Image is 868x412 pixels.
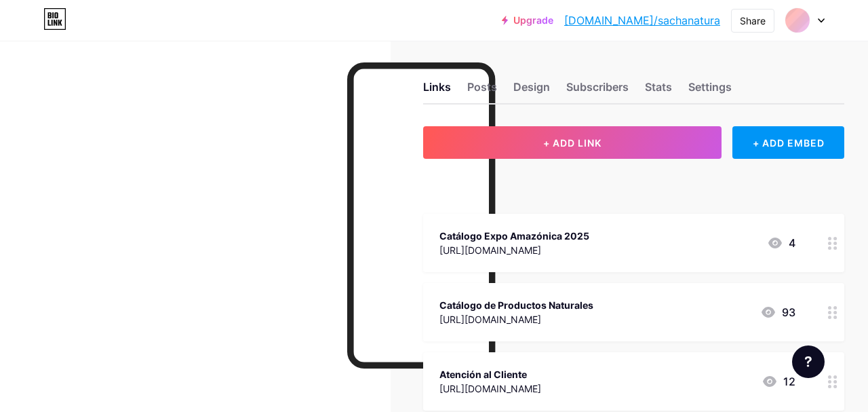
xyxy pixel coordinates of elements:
div: Links [423,79,451,103]
div: Catálogo Expo Amazónica 2025 [439,229,589,243]
div: Subscribers [566,79,629,103]
a: [DOMAIN_NAME]/sachanatura [564,12,720,29]
div: [URL][DOMAIN_NAME] [439,312,593,326]
div: 12 [762,373,795,390]
div: 4 [767,235,795,251]
div: Posts [467,79,497,103]
div: Settings [688,79,732,103]
div: Catálogo de Productos Naturales [439,298,593,312]
div: 93 [760,304,795,320]
div: Stats [645,79,672,103]
div: [URL][DOMAIN_NAME] [439,243,589,257]
div: + ADD EMBED [732,126,844,159]
a: Upgrade [502,15,553,26]
button: + ADD LINK [423,126,722,159]
div: Share [740,14,766,28]
div: [URL][DOMAIN_NAME] [439,381,541,396]
span: + ADD LINK [543,137,601,149]
div: Design [513,79,550,103]
div: Atención al Cliente [439,367,541,381]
